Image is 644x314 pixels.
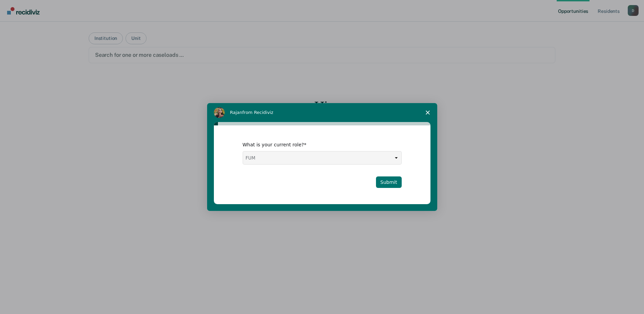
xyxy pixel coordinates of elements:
[230,110,243,115] span: Rajan
[418,103,437,122] span: Close survey
[243,142,392,148] div: What is your current role?
[243,151,401,164] select: Select one...
[242,110,273,115] span: from Recidiviz
[376,176,402,188] button: Submit
[214,107,225,118] img: Profile image for Rajan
